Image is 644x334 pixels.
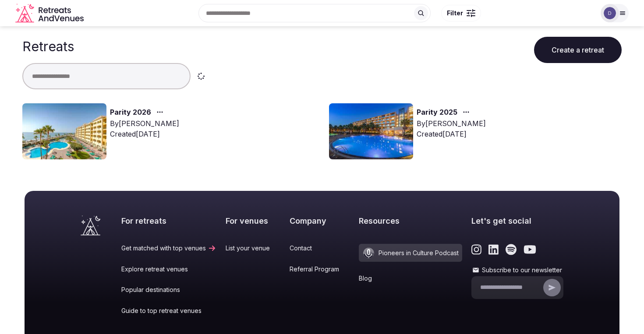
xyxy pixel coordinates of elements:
label: Subscribe to our newsletter [471,266,563,274]
h2: Let's get social [471,215,563,226]
div: Created [DATE] [417,129,486,139]
img: Top retreat image for the retreat: Parity 2026 [22,103,106,159]
h1: Retreats [22,39,74,54]
a: Parity 2026 [110,107,151,118]
a: Link to the retreats and venues Instagram page [471,244,481,255]
a: Pioneers in Culture Podcast [359,244,462,262]
a: Link to the retreats and venues LinkedIn page [488,244,499,255]
img: Top retreat image for the retreat: Parity 2025 [329,103,413,159]
a: Link to the retreats and venues Youtube page [524,244,536,255]
button: Create a retreat [534,37,622,63]
div: By [PERSON_NAME] [110,118,179,129]
a: Explore retreat venues [121,265,216,274]
a: Contact [290,244,350,253]
h2: For venues [226,215,280,226]
a: Visit the homepage [81,215,100,236]
a: Guide to top retreat venues [121,306,216,315]
h2: Resources [359,215,462,226]
h2: Company [290,215,350,226]
span: Filter [447,9,463,18]
a: Visit the homepage [15,4,85,23]
img: dee [604,7,616,19]
a: Link to the retreats and venues Spotify page [506,244,517,255]
div: Created [DATE] [110,129,179,139]
button: Filter [441,5,481,21]
a: Popular destinations [121,285,216,294]
a: Blog [359,274,462,283]
svg: Retreats and Venues company logo [15,4,85,23]
a: Parity 2025 [417,107,457,118]
h2: For retreats [121,215,216,226]
a: Referral Program [290,265,350,274]
div: By [PERSON_NAME] [417,118,486,129]
a: List your venue [226,244,280,253]
a: Get matched with top venues [121,244,216,253]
